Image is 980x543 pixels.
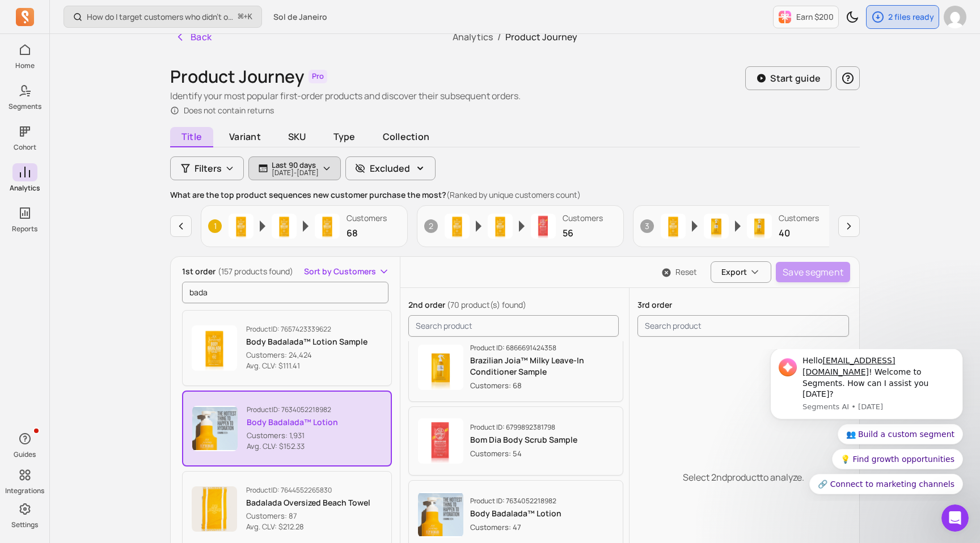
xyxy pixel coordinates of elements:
p: Avg. CLV: $212.28 [246,521,370,533]
p: Start guide [770,71,821,85]
button: ProductID: 7657423339622Body Badalada™ Lotion SampleCustomers: 24,424Avg. CLV: $111.41 [182,310,392,386]
button: ProductID: 7634052218982Body Badalada™ LotionCustomers: 1,931Avg. CLV: $152.33 [182,391,392,466]
p: Product ID: 7657423339622 [246,325,367,334]
button: Start guide [745,66,831,90]
input: search product [182,282,388,303]
p: [DATE] - [DATE] [272,169,319,176]
button: Save segment [776,262,850,282]
p: Home [15,61,35,70]
span: Variant [218,127,272,146]
span: (157 products found) [218,266,293,277]
p: Body Badalada™ Lotion Sample [246,336,367,347]
p: Customers [347,213,387,224]
p: Badalada Oversized Beach Towel [246,497,370,508]
p: Customers [779,213,819,224]
button: Filters [170,156,244,180]
img: avatar [944,6,966,28]
span: Sol de Janeiro [273,11,327,23]
p: Analytics [10,184,40,193]
span: 3 [640,219,654,233]
button: Quick reply: 🔗 Connect to marketing channels [56,125,210,145]
button: Product imageProduct ID: 6799892381798Bom Dia Body Scrub SampleCustomers: 54 [408,406,624,476]
span: (70 product(s) found) [447,299,526,310]
img: Product image [192,486,237,532]
p: Product ID: 7644552265830 [246,486,370,495]
p: Select 2nd product to analyze. [683,470,804,484]
p: Segments [9,102,41,111]
button: Reset [653,266,706,278]
img: Product image [488,214,513,239]
p: Customers: 47 [470,521,561,533]
input: search product [408,315,619,337]
img: Product image [747,214,772,239]
span: Collection [371,127,441,146]
p: Bom Dia Body Scrub Sample [470,434,577,446]
span: Type [322,127,367,146]
p: Settings [11,520,38,529]
p: Earn $200 [796,11,834,23]
button: Product imageProduct ID: 6866691424358Brazilian Joia™ Milky Leave-In Conditioner SampleCustomers: 68 [408,333,624,402]
div: Message content [49,6,201,50]
p: Body Badalada™ Lotion [470,508,561,519]
button: Guides [12,427,37,461]
img: Product image [445,214,470,239]
p: 68 [347,226,387,240]
img: Product image [418,492,463,537]
p: 40 [779,226,819,240]
input: search product [637,315,849,337]
p: Customers: 87 [246,511,370,522]
button: 2Product imageProduct imageProduct imageCustomers56 [417,205,624,247]
span: Title [170,127,213,147]
button: 1Product imageProduct imageProduct imageCustomers68 [201,205,408,247]
p: Last 90 days [272,160,319,169]
img: Product image [229,214,254,239]
a: [EMAIL_ADDRESS][DOMAIN_NAME] [49,7,142,27]
button: Toggle dark mode [841,6,864,28]
div: Hello ! Welcome to Segments. How can I assist you [DATE]? [49,6,201,50]
p: Avg. CLV: $152.33 [247,441,338,452]
p: Reports [12,224,37,234]
button: Export [711,261,771,283]
p: 2nd order [408,299,619,311]
kbd: ⌘ [238,10,244,24]
div: Quick reply options [17,75,210,145]
p: Product ID: 7634052218982 [247,405,338,414]
p: Body Badalada™ Lotion [247,417,338,428]
p: Customers: 1,931 [247,430,338,442]
img: Product image [531,214,556,239]
p: 1st order [182,266,293,277]
button: 2 files ready [866,5,939,29]
img: Product image [704,214,729,239]
button: Back [170,26,217,48]
kbd: K [248,12,252,22]
span: Pro [309,70,327,83]
span: Sort by Customers [304,266,376,277]
p: Cohort [14,143,36,152]
span: Product Journey [505,31,577,43]
button: 3Product imageProduct imageProduct imageCustomers40 [633,205,840,247]
p: Excluded [370,162,410,175]
p: Product ID: 6799892381798 [470,423,577,432]
p: Guides [14,450,36,459]
button: Sort by Customers [304,266,390,277]
p: How do I target customers who didn’t open or click a campaign? [87,11,234,23]
img: Product image [418,345,463,390]
span: 2 [424,219,438,233]
p: Avg. CLV: $111.41 [246,360,367,372]
span: Export [721,266,747,278]
img: Product image [418,418,463,464]
button: Quick reply: 💡 Find growth opportunities [79,100,210,120]
p: 2 files ready [888,11,934,23]
p: Integrations [5,486,44,495]
button: Earn $200 [773,6,839,28]
img: Product image [661,214,686,239]
button: How do I target customers who didn’t open or click a campaign?⌘+K [64,6,262,28]
span: SKU [277,127,318,146]
img: Product image [192,406,238,451]
span: 1 [208,219,222,233]
span: / [493,31,505,43]
p: Customers: 54 [470,448,577,459]
p: 3rd order [637,299,849,311]
img: Product image [315,214,340,239]
p: Message from Segments AI, sent 9w ago [49,53,201,63]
